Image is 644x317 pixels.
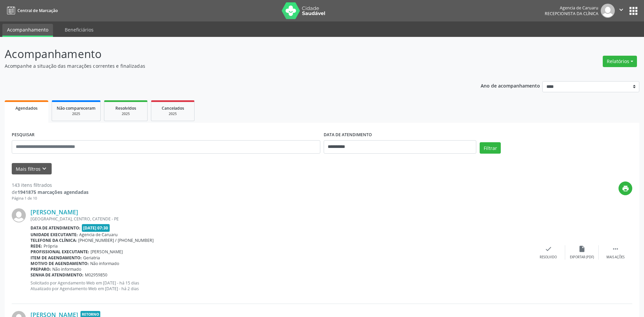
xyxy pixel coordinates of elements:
span: Geriatria [83,255,100,261]
i:  [618,6,625,13]
i: insert_drive_file [578,245,586,253]
span: [PERSON_NAME] [91,249,123,255]
label: DATA DE ATENDIMENTO [324,130,372,140]
strong: 1941875 marcações agendadas [17,189,89,195]
i: print [622,185,629,192]
div: Exportar (PDF) [570,255,594,260]
div: Página 1 de 10 [12,196,89,201]
b: Unidade executante: [31,232,78,237]
b: Rede: [31,243,42,249]
i: keyboard_arrow_down [41,165,48,172]
i:  [612,245,619,253]
a: Central de Marcação [5,5,58,16]
button: apps [628,5,639,17]
span: [DATE] 07:30 [82,224,110,232]
a: [PERSON_NAME] [31,208,78,216]
b: Item de agendamento: [31,255,82,261]
span: Cancelados [162,105,184,111]
button: print [619,181,632,195]
span: Não informado [90,261,119,266]
img: img [601,4,615,18]
b: Data de atendimento: [31,225,80,231]
div: de [12,189,89,196]
b: Preparo: [31,266,51,272]
a: Acompanhamento [2,24,53,37]
span: [PHONE_NUMBER] / [PHONE_NUMBER] [78,237,154,243]
div: 2025 [156,111,190,116]
button: Mais filtroskeyboard_arrow_down [12,163,52,175]
p: Ano de acompanhamento [481,81,540,90]
button: Filtrar [480,142,501,154]
span: Resolvidos [115,105,136,111]
p: Acompanhamento [5,46,449,62]
span: Não compareceram [57,105,96,111]
label: PESQUISAR [12,130,35,140]
b: Senha de atendimento: [31,272,84,278]
b: Motivo de agendamento: [31,261,89,266]
div: Mais ações [606,255,625,260]
b: Profissional executante: [31,249,89,255]
span: M02959850 [85,272,107,278]
div: 143 itens filtrados [12,181,89,189]
div: Agencia de Caruaru [545,5,598,11]
span: Recepcionista da clínica [545,11,598,16]
span: Agencia de Caruaru [79,232,118,237]
div: [GEOGRAPHIC_DATA], CENTRO, CATENDE - PE [31,216,532,222]
p: Solicitado por Agendamento Web em [DATE] - há 15 dias Atualizado por Agendamento Web em [DATE] - ... [31,280,532,292]
a: Beneficiários [60,24,98,36]
i: check [545,245,552,253]
span: Central de Marcação [17,8,58,13]
div: 2025 [57,111,96,116]
button:  [615,4,628,18]
b: Telefone da clínica: [31,237,77,243]
img: img [12,208,26,222]
div: 2025 [109,111,143,116]
span: Não informado [52,266,81,272]
button: Relatórios [603,56,637,67]
p: Acompanhe a situação das marcações correntes e finalizadas [5,62,449,69]
div: Resolvido [540,255,557,260]
span: Própria [44,243,58,249]
span: Agendados [15,105,38,111]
